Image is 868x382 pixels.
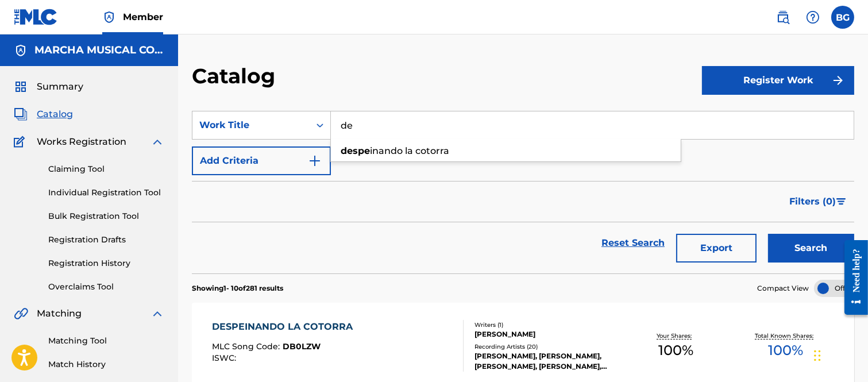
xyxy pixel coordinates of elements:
[48,281,164,293] a: Overclaims Tool
[14,135,29,149] img: Works Registration
[769,340,804,361] span: 100 %
[814,338,821,373] div: Arrastrar
[212,320,358,334] div: DESPEINANDO LA COTORRA
[757,283,809,294] span: Compact View
[34,44,164,57] h5: MARCHA MUSICAL CORP.
[212,341,283,352] span: MLC Song Code :
[37,80,83,94] span: Summary
[14,107,28,121] img: Catalog
[48,187,164,199] a: Individual Registration Tool
[14,9,58,25] img: MLC Logo
[474,321,621,329] div: Writers ( 1 )
[199,118,303,132] div: Work Title
[151,307,164,321] img: expand
[806,10,820,24] img: help
[474,342,621,351] div: Recording Artists ( 20 )
[702,66,854,95] button: Register Work
[831,6,854,29] div: User Menu
[370,145,449,156] span: inando la cotorra
[755,331,817,340] p: Total Known Shares:
[48,257,164,269] a: Registration History
[212,353,239,363] span: ISWC :
[283,341,321,352] span: DB0LZW
[676,234,757,263] button: Export
[836,231,868,324] iframe: Resource Center
[474,351,621,372] div: [PERSON_NAME], [PERSON_NAME], [PERSON_NAME], [PERSON_NAME], [PERSON_NAME] [PERSON_NAME]©N
[123,10,163,24] span: Member
[789,195,836,209] span: Filters ( 0 )
[37,307,82,321] span: Matching
[831,74,845,87] img: f7272a7cc735f4ea7f67.svg
[811,327,868,382] iframe: Chat Widget
[192,63,281,89] h2: Catalog
[192,146,331,175] button: Add Criteria
[776,10,790,24] img: search
[596,230,670,256] a: Reset Search
[37,107,73,121] span: Catalog
[14,107,73,121] a: CatalogCatalog
[14,307,28,321] img: Matching
[836,198,846,205] img: filter
[48,335,164,347] a: Matching Tool
[14,80,83,94] a: SummarySummary
[771,6,794,29] a: Public Search
[14,80,28,94] img: Summary
[341,145,370,156] strong: despe
[811,327,868,382] div: Widget de chat
[151,135,164,149] img: expand
[37,135,126,149] span: Works Registration
[801,6,824,29] div: Help
[48,210,164,222] a: Bulk Registration Tool
[48,163,164,175] a: Claiming Tool
[14,44,28,57] img: Accounts
[48,358,164,371] a: Match History
[48,234,164,246] a: Registration Drafts
[657,331,695,340] p: Your Shares:
[102,10,116,24] img: Top Rightsholder
[474,329,621,339] div: [PERSON_NAME]
[658,340,693,361] span: 100 %
[308,154,322,168] img: 9d2ae6d4665cec9f34b9.svg
[192,111,854,273] form: Search Form
[768,234,854,263] button: Search
[192,283,283,294] p: Showing 1 - 10 of 281 results
[782,187,854,216] button: Filters (0)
